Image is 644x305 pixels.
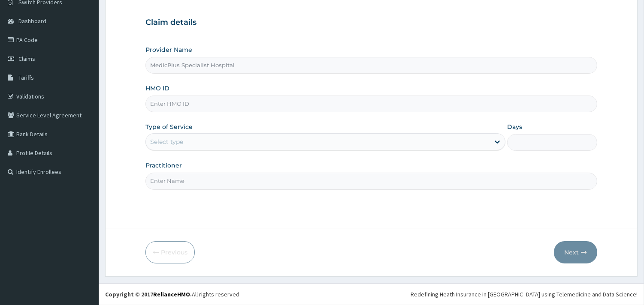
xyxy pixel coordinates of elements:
[554,241,597,263] button: Next
[99,283,644,305] footer: All rights reserved.
[150,138,183,146] div: Select type
[145,241,195,263] button: Previous
[18,17,46,25] span: Dashboard
[145,18,597,27] h3: Claim details
[411,290,638,299] div: Redefining Heath Insurance in [GEOGRAPHIC_DATA] using Telemedicine and Data Science!
[145,161,182,170] label: Practitioner
[145,173,597,189] input: Enter Name
[507,123,522,131] label: Days
[145,84,169,93] label: HMO ID
[105,290,192,298] strong: Copyright © 2017 .
[145,96,597,112] input: Enter HMO ID
[145,45,192,54] label: Provider Name
[18,55,35,63] span: Claims
[18,74,34,81] span: Tariffs
[153,290,190,298] a: RelianceHMO
[145,123,193,131] label: Type of Service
